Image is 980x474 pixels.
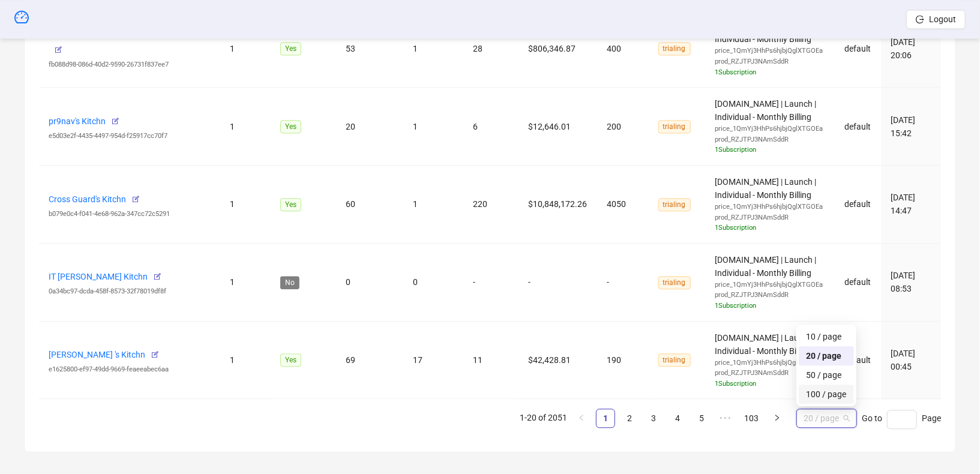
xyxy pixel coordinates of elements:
[715,56,825,67] div: prod_RZJTPJ3NAmSddR
[519,244,597,322] td: -
[715,177,825,233] span: [DOMAIN_NAME] | Launch | Individual - Monthly Billing
[929,14,956,24] span: Logout
[220,244,271,322] td: 1
[806,368,847,382] div: 50 / page
[473,197,510,211] div: 220
[645,409,663,427] a: 3
[336,88,403,166] td: 20
[473,353,510,367] div: 11
[715,67,825,78] div: 1 Subscription
[336,322,403,400] td: 69
[715,379,825,389] div: 1 Subscription
[572,409,591,428] li: Previous Page
[799,327,854,346] div: 10 / page
[715,223,825,233] div: 1 Subscription
[881,322,941,400] td: [DATE] 00:45
[336,10,403,88] td: 53
[520,409,567,428] li: 1-20 of 2051
[49,59,211,70] div: fb088d98-086d-40d2-9590-26731f837ee7
[692,409,711,428] li: 5
[740,409,763,428] li: 103
[473,120,510,133] div: 6
[799,346,854,365] div: 20 / page
[607,197,639,211] div: 4050
[881,88,941,166] td: [DATE] 15:42
[806,330,847,343] div: 10 / page
[862,409,941,428] div: Go to Page
[220,322,271,400] td: 1
[799,385,854,404] div: 100 / page
[597,409,615,427] a: 1
[693,409,711,427] a: 5
[835,322,881,400] td: default
[473,42,510,55] div: 28
[835,244,881,322] td: default
[715,46,825,56] div: price_1QmYj3HhPs6hjbjQglXTGOEa
[519,88,597,166] td: $12,646.01
[768,409,787,428] li: Next Page
[519,322,597,400] td: $42,428.81
[49,194,126,204] a: Cross Guard's Kitchn
[280,198,301,211] span: Yes
[336,166,403,244] td: 60
[607,275,639,289] div: -
[715,301,825,311] div: 1 Subscription
[578,414,585,421] span: left
[49,131,211,142] div: e5d03e2f-4435-4497-954d-f25917cc70f7
[280,353,301,367] span: Yes
[607,353,639,367] div: 190
[715,255,825,311] span: [DOMAIN_NAME] | Launch | Individual - Monthly Billing
[768,409,787,428] button: right
[14,10,29,24] span: dashboard
[715,368,825,379] div: prod_RZJTPJ3NAmSddR
[715,124,825,134] div: price_1QmYj3HhPs6hjbjQglXTGOEa
[835,166,881,244] td: default
[49,364,211,375] div: e1625800-ef97-49dd-9669-feaeeabec6aa
[887,410,917,429] input: Page
[715,134,825,145] div: prod_RZJTPJ3NAmSddR
[280,42,301,55] span: Yes
[403,322,463,400] td: 17
[806,388,847,401] div: 100 / page
[741,409,762,427] a: 103
[804,409,850,427] span: 20 / page
[658,276,691,289] span: trialing
[881,166,941,244] td: [DATE] 14:47
[220,88,271,166] td: 1
[774,414,781,421] span: right
[220,10,271,88] td: 1
[715,21,825,77] span: [DOMAIN_NAME] | Launch | Individual - Monthly Billing
[906,10,966,29] button: Logout
[403,10,463,88] td: 1
[596,409,615,428] li: 1
[715,99,825,155] span: [DOMAIN_NAME] | Launch | Individual - Monthly Billing
[715,280,825,290] div: price_1QmYj3HhPs6hjbjQglXTGOEa
[668,409,687,428] li: 4
[916,15,924,23] span: logout
[715,290,825,301] div: prod_RZJTPJ3NAmSddR
[620,409,639,428] li: 2
[835,10,881,88] td: default
[835,88,881,166] td: default
[49,116,106,126] a: pr9nav's Kitchn
[716,409,735,428] li: Next 5 Pages
[49,350,145,359] a: [PERSON_NAME] 's Kitchn
[403,88,463,166] td: 1
[715,202,825,212] div: price_1QmYj3HhPs6hjbjQglXTGOEa
[336,244,403,322] td: 0
[796,409,857,428] div: Page Size
[715,212,825,223] div: prod_RZJTPJ3NAmSddR
[715,333,825,389] span: [DOMAIN_NAME] | Launch | Individual - Monthly Billing
[658,198,691,211] span: trialing
[658,42,691,55] span: trialing
[881,244,941,322] td: [DATE] 08:53
[806,349,847,362] div: 20 / page
[403,244,463,322] td: 0
[716,409,735,428] span: •••
[881,10,941,88] td: [DATE] 20:06
[403,166,463,244] td: 1
[644,409,663,428] li: 3
[658,120,691,133] span: trialing
[658,353,691,367] span: trialing
[669,409,687,427] a: 4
